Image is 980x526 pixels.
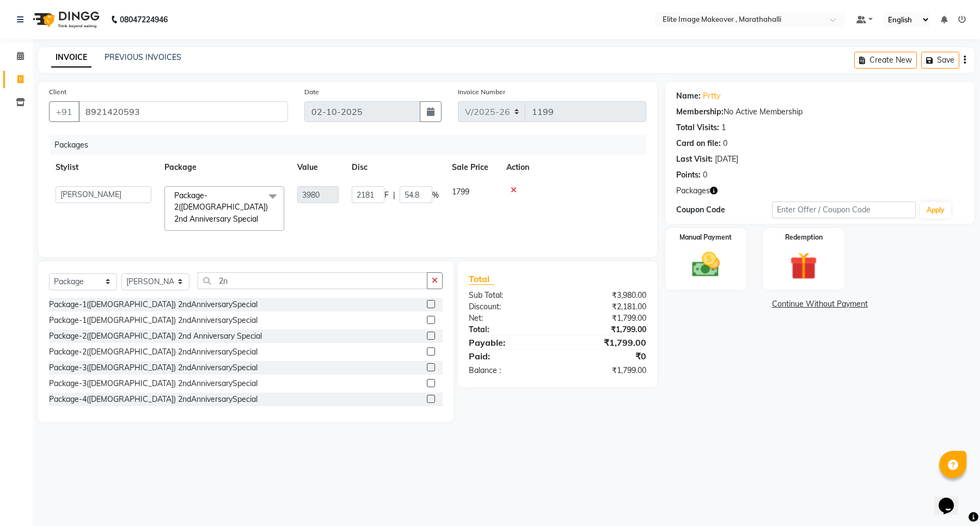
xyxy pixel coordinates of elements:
[51,48,91,68] a: INVOICE
[461,290,558,301] div: Sub Total:
[49,346,258,358] div: Package-2([DEMOGRAPHIC_DATA]) 2ndAnniversarySpecial
[703,169,707,181] div: 0
[558,301,654,313] div: ₹2,181.00
[676,185,710,197] span: Packages
[558,290,654,301] div: ₹3,980.00
[120,4,168,35] b: 08047224946
[49,87,66,97] label: Client
[934,482,969,515] iframe: chat widget
[393,189,395,201] span: |
[679,233,732,242] label: Manual Payment
[676,169,701,181] div: Points:
[345,155,445,180] th: Disc
[469,273,494,285] span: Total
[721,122,726,133] div: 1
[558,313,654,324] div: ₹1,799.00
[785,233,823,242] label: Redemption
[676,122,719,133] div: Total Visits:
[676,90,701,102] div: Name:
[291,155,345,180] th: Value
[49,331,262,342] div: Package-2([DEMOGRAPHIC_DATA]) 2nd Anniversary Special
[198,272,427,289] input: Search
[558,336,654,349] div: ₹1,799.00
[445,155,500,180] th: Sale Price
[667,298,972,310] a: Continue Without Payment
[174,191,268,224] span: Package-2([DEMOGRAPHIC_DATA]) 2nd Anniversary Special
[558,324,654,335] div: ₹1,799.00
[258,214,263,224] a: x
[50,135,654,155] div: Packages
[558,365,654,376] div: ₹1,799.00
[432,189,439,201] span: %
[461,350,558,363] div: Paid:
[452,187,469,197] span: 1799
[304,87,319,97] label: Date
[676,106,724,118] div: Membership:
[78,101,288,122] input: Search by Name/Mobile/Email/Code
[49,101,79,122] button: +91
[49,362,258,374] div: Package-3([DEMOGRAPHIC_DATA]) 2ndAnniversarySpecial
[921,52,959,69] button: Save
[461,313,558,324] div: Net:
[500,155,646,180] th: Action
[703,90,720,102] a: Prtty
[683,249,728,280] img: _cash.svg
[772,201,916,218] input: Enter Offer / Coupon Code
[461,365,558,376] div: Balance :
[28,4,102,35] img: logo
[461,301,558,313] div: Discount:
[49,299,258,310] div: Package-1([DEMOGRAPHIC_DATA]) 2ndAnniversarySpecial
[676,138,721,149] div: Card on file:
[715,154,738,165] div: [DATE]
[723,138,727,149] div: 0
[854,52,917,69] button: Create New
[105,52,181,62] a: PREVIOUS INVOICES
[49,315,258,326] div: Package-1([DEMOGRAPHIC_DATA]) 2ndAnniversarySpecial
[676,106,964,118] div: No Active Membership
[49,394,258,405] div: Package-4([DEMOGRAPHIC_DATA]) 2ndAnniversarySpecial
[676,204,772,216] div: Coupon Code
[676,154,713,165] div: Last Visit:
[49,378,258,389] div: Package-3([DEMOGRAPHIC_DATA]) 2ndAnniversarySpecial
[920,202,951,218] button: Apply
[158,155,291,180] th: Package
[49,155,158,180] th: Stylist
[458,87,505,97] label: Invoice Number
[781,249,826,283] img: _gift.svg
[461,324,558,335] div: Total:
[384,189,389,201] span: F
[461,336,558,349] div: Payable:
[558,350,654,363] div: ₹0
